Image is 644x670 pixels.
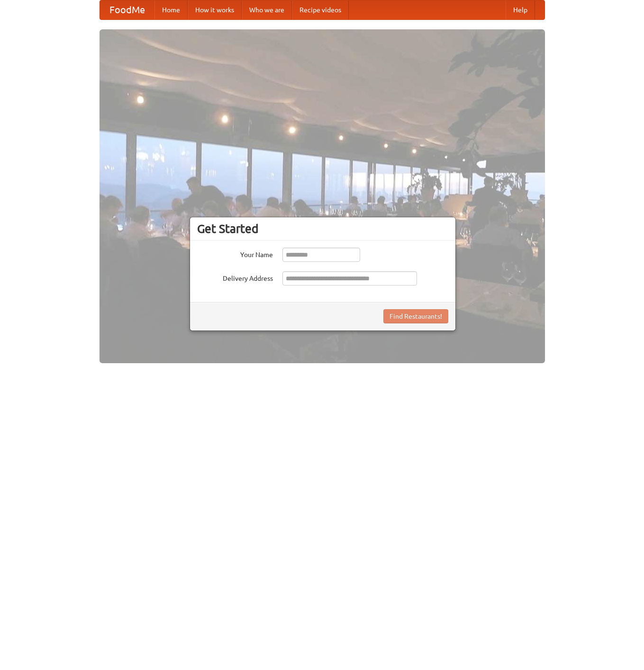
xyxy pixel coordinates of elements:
[154,0,188,19] a: Home
[292,0,349,19] a: Recipe videos
[188,0,242,19] a: How it works
[506,0,535,19] a: Help
[242,0,292,19] a: Who we are
[383,309,448,323] button: Find Restaurants!
[100,0,154,19] a: FoodMe
[197,271,273,283] label: Delivery Address
[197,248,273,259] label: Your Name
[197,222,448,236] h3: Get Started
